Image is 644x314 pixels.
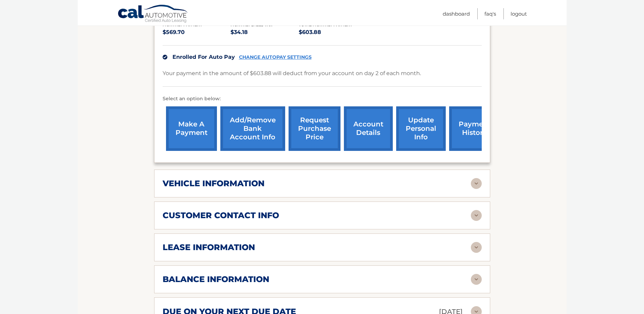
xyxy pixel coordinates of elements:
[299,28,367,37] p: $603.88
[471,178,482,189] img: accordion-rest.svg
[163,274,269,284] h2: balance information
[163,242,255,252] h2: lease information
[471,274,482,285] img: accordion-rest.svg
[443,8,470,19] a: Dashboard
[166,106,217,151] a: make a payment
[471,210,482,221] img: accordion-rest.svg
[231,28,299,37] p: $34.18
[163,55,167,59] img: check.svg
[163,178,264,189] h2: vehicle information
[344,106,393,151] a: account details
[484,8,496,19] a: FAQ's
[511,8,527,19] a: Logout
[163,95,482,103] p: Select an option below:
[172,54,235,60] span: Enrolled For Auto Pay
[289,106,341,151] a: request purchase price
[163,210,279,221] h2: customer contact info
[449,106,500,151] a: payment history
[396,106,446,151] a: update personal info
[220,106,285,151] a: Add/Remove bank account info
[471,242,482,253] img: accordion-rest.svg
[163,28,231,37] p: $569.70
[163,69,421,78] p: Your payment in the amount of $603.88 will deduct from your account on day 2 of each month.
[117,4,189,24] a: Cal Automotive
[239,54,312,60] a: CHANGE AUTOPAY SETTINGS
